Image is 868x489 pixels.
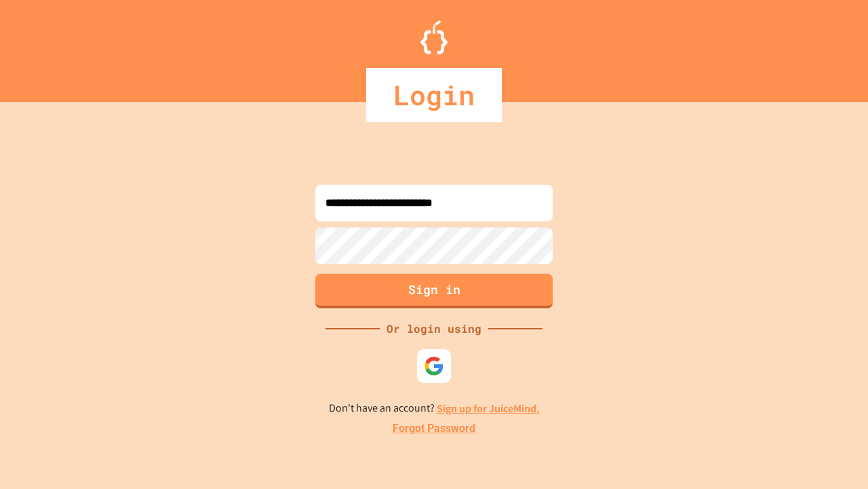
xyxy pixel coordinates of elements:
a: Forgot Password [393,420,475,437]
div: Login [366,68,502,122]
img: Logo.svg [420,20,448,54]
div: Or login using [380,321,488,337]
p: Don't have an account? [329,400,540,417]
a: Sign up for JuiceMind. [437,401,540,416]
img: google-icon.svg [424,356,444,376]
button: Sign in [315,274,553,308]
